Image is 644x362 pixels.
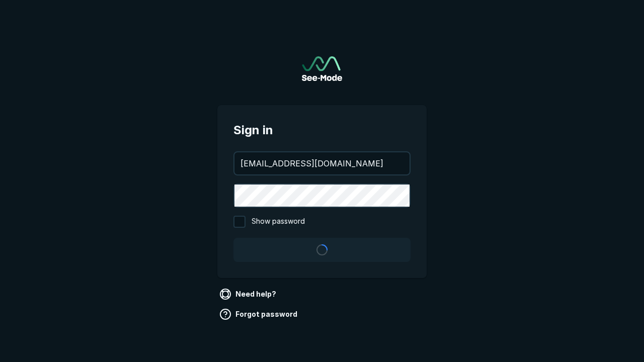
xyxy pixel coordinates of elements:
a: Forgot password [217,306,301,322]
a: Go to sign in [302,56,342,81]
img: See-Mode Logo [302,56,342,81]
input: your@email.com [234,152,410,174]
span: Show password [252,216,305,228]
a: Need help? [217,286,280,302]
span: Sign in [233,121,411,139]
